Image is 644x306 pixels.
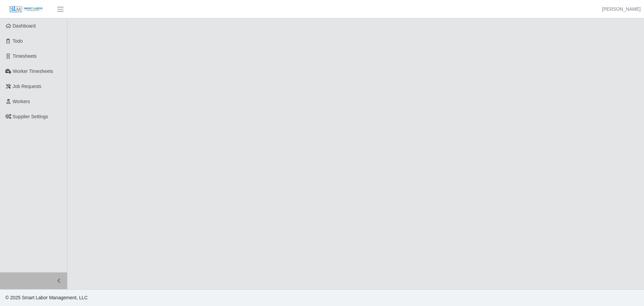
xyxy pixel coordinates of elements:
[13,53,37,59] span: Timesheets
[13,38,23,44] span: Todo
[9,6,43,13] img: SLM Logo
[13,114,48,119] span: Supplier Settings
[13,84,42,89] span: Job Requests
[13,23,36,29] span: Dashboard
[5,295,88,300] span: © 2025 Smart Labor Management, LLC
[13,99,30,104] span: Workers
[13,69,53,74] span: Worker Timesheets
[602,6,641,13] a: [PERSON_NAME]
